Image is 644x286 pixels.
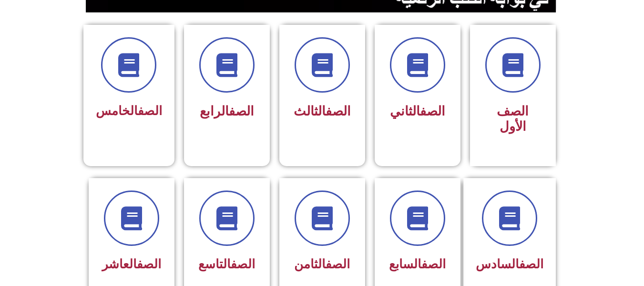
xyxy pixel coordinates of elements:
[476,257,543,271] span: السادس
[519,257,543,271] a: الصف
[102,257,161,271] span: العاشر
[390,104,445,119] span: الثاني
[138,104,162,118] a: الصف
[200,104,254,119] span: الرابع
[420,104,445,119] a: الصف
[96,104,162,118] span: الخامس
[326,104,351,119] a: الصف
[231,257,255,271] a: الصف
[421,257,446,271] a: الصف
[198,257,255,271] span: التاسع
[294,257,350,271] span: الثامن
[294,104,351,119] span: الثالث
[326,257,350,271] a: الصف
[497,104,529,134] span: الصف الأول
[229,104,254,119] a: الصف
[137,257,161,271] a: الصف
[389,257,446,271] span: السابع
